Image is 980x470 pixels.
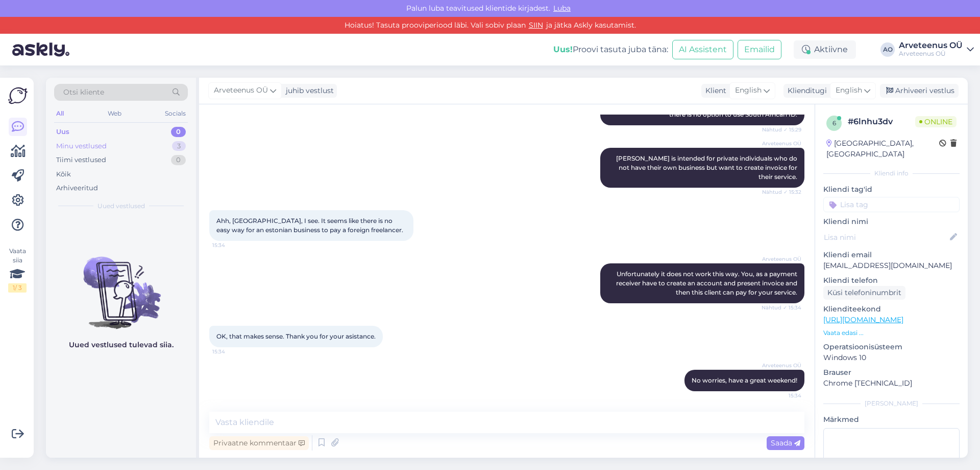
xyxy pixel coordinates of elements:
p: Chrome [TECHNICAL_ID] [823,378,960,389]
span: No worries, have a great weekend! [692,376,797,384]
span: 15:34 [763,392,801,399]
div: Kliendi info [823,169,960,178]
div: Arhiveeritud [56,183,98,193]
div: Arveteenus OÜ [899,50,963,58]
span: Otsi kliente [63,87,104,98]
div: [PERSON_NAME] [823,399,960,408]
div: juhib vestlust [282,85,334,96]
div: 0 [171,127,186,137]
span: Saada [771,438,800,447]
div: Privaatne kommentaar [209,436,309,450]
p: Kliendi tag'id [823,184,960,195]
a: SIIN [526,20,546,30]
div: Aktiivne [794,40,856,59]
div: 0 [171,155,186,165]
p: Operatsioonisüsteem [823,342,960,352]
a: [URL][DOMAIN_NAME] [823,315,903,324]
div: Uus [56,127,69,137]
div: # 6lnhu3dv [848,116,915,128]
div: Klient [701,85,726,96]
div: Web [106,107,124,120]
img: Askly Logo [8,86,28,105]
div: Tiimi vestlused [56,155,106,165]
div: [GEOGRAPHIC_DATA], [GEOGRAPHIC_DATA] [826,138,939,160]
p: Vaata edasi ... [823,328,960,338]
b: Uus! [553,44,573,54]
div: 1 / 3 [8,283,27,293]
a: Arveteenus OÜArveteenus OÜ [899,41,974,58]
button: Emailid [738,40,781,59]
img: No chats [46,238,196,330]
span: English [735,85,762,96]
span: [PERSON_NAME] is intended for private individuals who do not have their own business but want to ... [616,154,799,181]
p: Kliendi nimi [823,216,960,227]
p: Märkmed [823,414,960,425]
div: Arveteenus OÜ [899,41,963,50]
div: Küsi telefoninumbrit [823,286,905,300]
span: Unfortunately it does not work this way. You, as a payment receiver have to create an account and... [616,270,799,296]
div: Kõik [56,169,71,180]
p: [EMAIL_ADDRESS][DOMAIN_NAME] [823,260,960,271]
div: Minu vestlused [56,141,107,151]
div: Proovi tasuta juba täna: [553,43,668,56]
span: 6 [832,119,836,127]
p: Kliendi email [823,250,960,260]
p: Windows 10 [823,352,960,363]
span: English [836,85,862,96]
button: AI Assistent [672,40,733,59]
span: Arveteenus OÜ [214,85,268,96]
span: Nähtud ✓ 15:34 [762,304,801,311]
div: Vaata siia [8,247,27,293]
span: Uued vestlused [97,202,145,211]
div: Klienditugi [783,85,827,96]
p: Uued vestlused tulevad siia. [69,340,174,350]
input: Lisa tag [823,197,960,212]
span: 15:34 [212,241,251,249]
p: Brauser [823,367,960,378]
span: Nähtud ✓ 15:29 [762,126,801,133]
span: OK, that makes sense. Thank you for your asistance. [216,332,376,340]
p: Klienditeekond [823,304,960,315]
span: 15:34 [212,348,251,355]
div: All [54,107,66,120]
span: Online [915,116,957,127]
input: Lisa nimi [824,232,948,243]
span: Nähtud ✓ 15:32 [762,188,801,196]
div: AO [880,42,895,57]
span: Arveteenus OÜ [762,140,801,147]
span: Luba [550,4,574,13]
div: Socials [163,107,188,120]
span: Ahh, [GEOGRAPHIC_DATA], I see. It seems like there is no easy way for an estonian business to pay... [216,217,403,234]
div: 3 [172,141,186,151]
span: Arveteenus OÜ [762,255,801,263]
div: Arhiveeri vestlus [880,84,959,98]
span: Arveteenus OÜ [762,362,801,369]
p: Kliendi telefon [823,275,960,286]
